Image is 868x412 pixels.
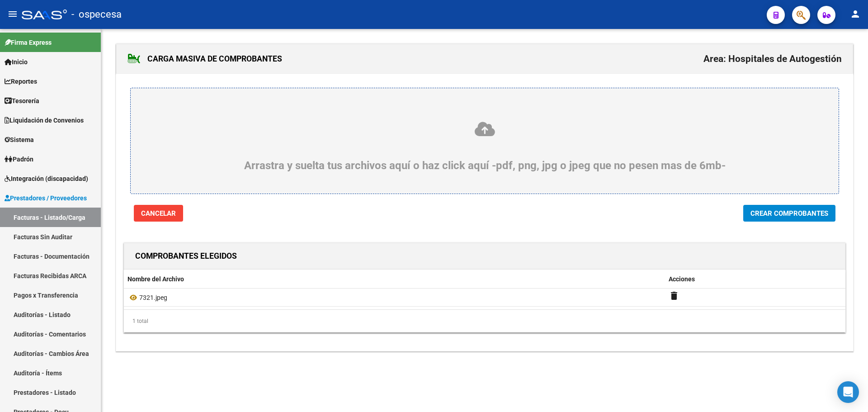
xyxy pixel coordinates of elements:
[665,270,845,289] datatable-header-cell: Acciones
[5,76,37,86] span: Reportes
[5,96,39,106] span: Tesorería
[5,135,34,145] span: Sistema
[5,174,88,184] span: Integración (discapacidad)
[669,290,679,301] mat-icon: delete
[750,209,828,218] span: Crear Comprobantes
[837,381,859,403] div: Open Intercom Messenger
[127,52,282,66] h1: CARGA MASIVA DE COMPROBANTES
[5,154,33,164] span: Padrón
[703,50,842,67] h2: Area: Hospitales de Autogestión
[127,275,184,283] span: Nombre del Archivo
[5,193,87,203] span: Prestadores / Proveedores
[5,115,84,125] span: Liquidación de Convenios
[139,294,167,301] span: 7321.jpeg
[124,270,665,289] datatable-header-cell: Nombre del Archivo
[152,121,817,172] div: Arrastra y suelta tus archivos aquí o haz click aquí -pdf, png, jpg o jpeg que no pesen mas de 6mb-
[71,5,122,24] span: - ospecesa
[7,9,18,19] mat-icon: menu
[5,38,52,47] span: Firma Express
[124,310,845,332] div: 1 total
[850,9,861,19] mat-icon: person
[5,57,28,67] span: Inicio
[135,249,237,263] h1: COMPROBANTES ELEGIDOS
[141,209,176,218] span: Cancelar
[134,205,183,222] button: Cancelar
[743,205,835,222] button: Crear Comprobantes
[669,275,695,283] span: Acciones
